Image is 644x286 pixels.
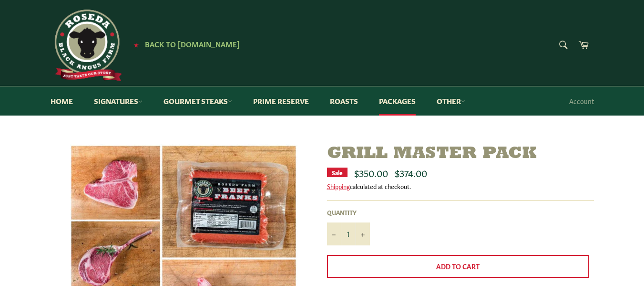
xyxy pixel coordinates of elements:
[327,182,594,191] div: calculated at checkout.
[51,10,122,81] img: Roseda Beef
[133,41,139,48] span: ★
[327,222,341,245] button: Reduce item quantity by one
[327,255,589,278] button: Add to Cart
[427,86,475,116] a: Other
[356,222,370,245] button: Increase item quantity by one
[320,86,368,116] a: Roasts
[244,86,318,116] a: Prime Reserve
[129,41,240,48] a: ★ Back to [DOMAIN_NAME]
[369,86,425,116] a: Packages
[354,166,388,179] span: $350.00
[395,166,427,179] s: $374.00
[41,86,82,116] a: Home
[327,181,350,191] a: Shipping
[436,261,480,271] span: Add to Cart
[145,39,240,49] span: Back to [DOMAIN_NAME]
[84,86,152,116] a: Signatures
[327,144,594,164] h1: Grill Master Pack
[327,208,370,216] label: Quantity
[564,87,599,115] a: Account
[154,86,242,116] a: Gourmet Steaks
[327,168,348,177] div: Sale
